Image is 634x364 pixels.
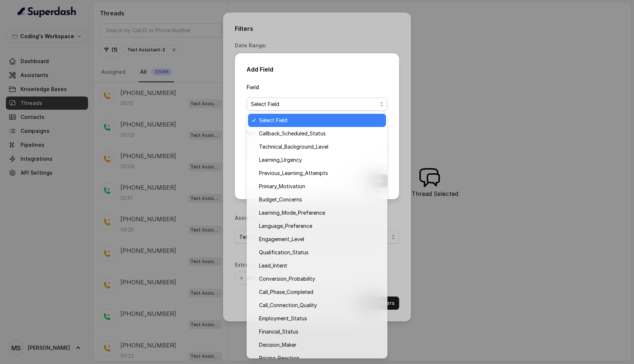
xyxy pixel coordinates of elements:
[259,248,382,257] span: Qualification_Status
[259,129,382,138] span: Callback_Scheduled_Status
[247,98,387,111] button: Select Field
[259,327,382,336] span: Financial_Status
[259,354,382,363] span: Pricing_Reaction
[259,208,382,217] span: Learning_Mode_Preference
[259,235,382,244] span: Engagement_Level
[259,169,382,178] span: Previous_Learning_Attempts
[259,274,382,283] span: Conversion_Probability
[259,195,382,204] span: Budget_Concerns
[259,142,382,151] span: Technical_Background_Level
[259,156,382,164] span: Learning_Urgency
[251,100,377,109] span: Select Field
[259,341,382,349] span: Decision_Maker
[259,261,382,270] span: Lead_Intent
[259,182,382,191] span: Primary_Motivation
[259,222,382,230] span: Language_Preference
[259,116,382,125] span: Select Field
[247,112,387,358] div: Select Field
[259,301,382,310] span: Call_Connection_Quality
[259,288,382,296] span: Call_Phase_Completed
[259,314,382,323] span: Employment_Status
